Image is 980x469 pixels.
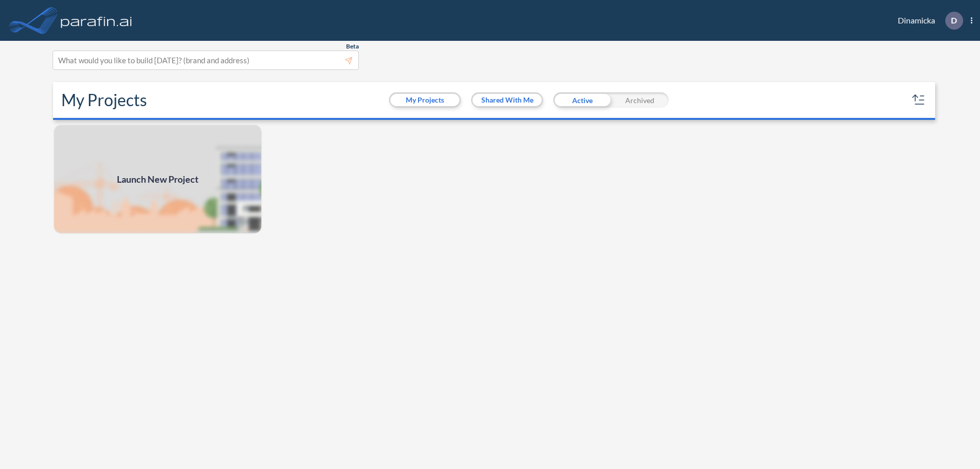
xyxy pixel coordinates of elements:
[390,94,459,106] button: My Projects
[53,124,262,234] a: Launch New Project
[59,10,134,31] img: logo
[117,172,199,186] span: Launch New Project
[346,42,359,51] span: Beta
[473,94,542,106] button: Shared With Me
[53,124,262,234] img: add
[951,16,957,25] p: D
[911,92,927,108] button: sort
[883,12,972,30] div: Dinamicka
[611,92,669,108] div: Archived
[61,90,147,110] h2: My Projects
[553,92,611,108] div: Active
